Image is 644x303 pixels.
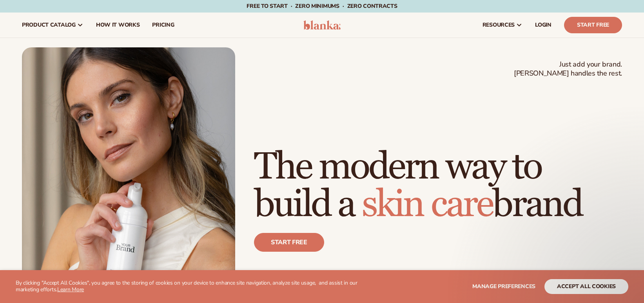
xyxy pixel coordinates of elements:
[617,276,636,295] iframe: Intercom live chat
[16,280,370,293] p: By clicking "Accept All Cookies", you agree to the storing of cookies on your device to enhance s...
[247,2,397,10] span: Free to start · ZERO minimums · ZERO contracts
[22,22,76,28] span: product catalog
[564,17,622,33] a: Start Free
[472,279,535,294] button: Manage preferences
[57,286,84,293] a: Learn More
[472,283,535,290] span: Manage preferences
[375,267,434,285] p: 450+
[96,22,140,28] span: How It Works
[535,22,551,28] span: LOGIN
[362,182,493,227] span: skin care
[476,13,529,38] a: resources
[303,20,341,30] img: logo
[146,13,180,38] a: pricing
[152,22,174,28] span: pricing
[514,60,622,78] span: Just add your brand. [PERSON_NAME] handles the rest.
[16,13,90,38] a: product catalog
[529,13,558,38] a: LOGIN
[254,148,622,224] h1: The modern way to build a brand
[544,279,628,294] button: accept all cookies
[90,13,146,38] a: How It Works
[483,22,515,28] span: resources
[310,267,359,285] p: 4.9
[254,233,324,252] a: Start free
[254,267,294,285] p: 100K+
